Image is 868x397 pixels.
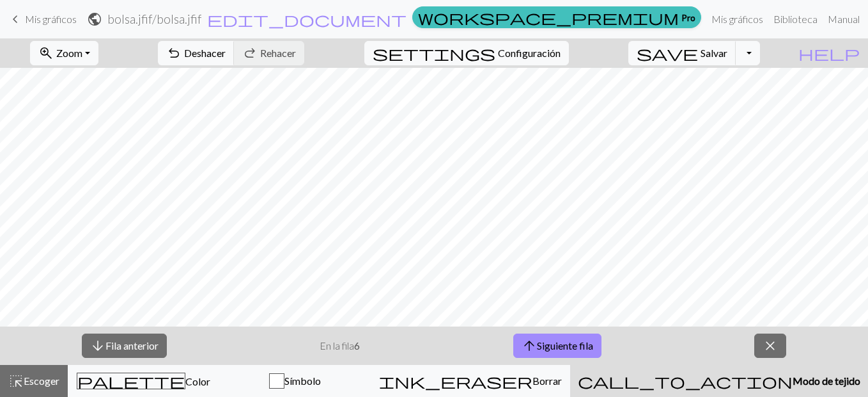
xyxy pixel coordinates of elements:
span: Escoger [24,375,59,387]
span: call_to_action [578,372,793,390]
strong: 6 [354,339,360,352]
a: Mis gráficos [8,8,77,30]
span: Símbolo [284,375,321,387]
span: palette [77,372,185,390]
span: Color [185,375,210,387]
span: workspace_premium [418,8,679,26]
button: Zoom [30,41,98,65]
span: Deshacer [184,47,226,59]
span: Mis gráficos [25,13,77,25]
button: Modo de tejido [570,365,868,397]
span: Borrar [532,375,562,387]
span: Salvar [701,47,727,59]
button: Fila anterior [82,334,167,358]
button: Borrar [371,365,570,397]
span: Modo de tejido [793,375,860,387]
button: Salvar [628,41,736,65]
span: edit_document [207,10,407,28]
span: help [798,44,860,62]
span: highlight_alt [8,372,24,390]
span: arrow_upward [522,337,537,355]
span: public [87,10,102,28]
font: bolsa.jfif [107,12,152,26]
span: zoom_in [38,44,54,62]
span: Configuración [498,45,561,61]
span: keyboard_arrow_left [8,10,23,28]
span: ink_eraser [379,372,532,390]
button: Deshacer [158,41,235,65]
span: undo [166,44,182,62]
span: save [637,44,698,62]
span: Zoom [56,47,82,59]
i: Configuración [373,45,495,61]
a: Mis gráficos [706,6,768,32]
h2: / bolsa.jfif [107,12,201,26]
font: Fila anterior [105,339,159,352]
button: ConfiguraciónConfiguración [364,41,569,65]
span: settings [373,44,495,62]
a: Manual [823,6,865,32]
button: Símbolo [219,365,371,397]
button: Color [68,365,219,397]
a: Biblioteca [768,6,823,32]
button: Siguiente fila [513,334,601,358]
a: Pro [412,6,701,28]
span: arrow_downward [90,337,105,355]
p: En la fila [320,338,360,353]
font: Pro [681,11,695,24]
span: close [763,337,778,355]
font: Siguiente fila [537,339,593,352]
